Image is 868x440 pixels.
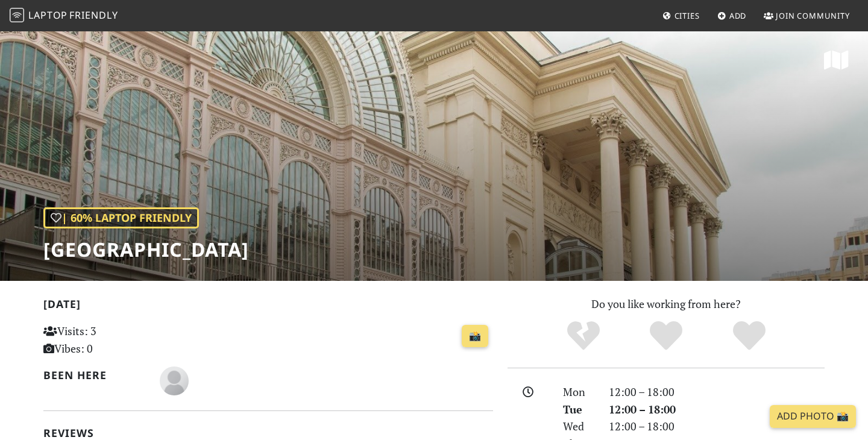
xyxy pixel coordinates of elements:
span: Cities [675,10,700,21]
img: blank-535327c66bd565773addf3077783bbfce4b00ec00e9fd257753287c682c7fa38.png [160,366,189,395]
a: Add [712,5,752,27]
div: No [542,319,625,353]
h2: Reviews [43,427,493,439]
p: Visits: 3 Vibes: 0 [43,322,184,357]
h1: [GEOGRAPHIC_DATA] [43,238,249,261]
div: 12:00 – 18:00 [602,401,832,418]
h2: [DATE] [43,298,493,315]
div: Mon [556,383,602,401]
span: Join Community [776,10,850,21]
div: Definitely! [708,319,791,353]
div: | 60% Laptop Friendly [43,207,199,228]
a: Cities [658,5,705,27]
span: Laptop [28,8,68,22]
a: Join Community [759,5,855,27]
h2: Been here [43,369,145,382]
div: Wed [556,418,602,435]
div: 12:00 – 18:00 [602,383,832,401]
a: LaptopFriendly LaptopFriendly [10,5,118,27]
img: LaptopFriendly [10,8,24,22]
div: Tue [556,401,602,418]
span: Friendly [69,8,118,22]
span: Add [729,10,747,21]
p: Do you like working from here? [508,295,825,313]
div: 12:00 – 18:00 [602,418,832,435]
a: Add Photo 📸 [770,405,856,428]
div: Yes [624,319,708,353]
a: 📸 [462,325,488,348]
span: Lydia Cole [160,372,189,387]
